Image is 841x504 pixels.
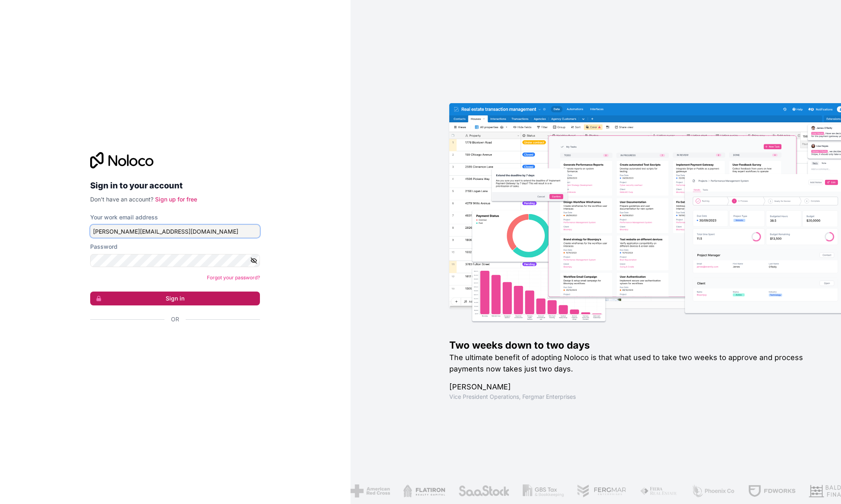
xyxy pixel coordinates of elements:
span: Don't have an account? [90,196,153,203]
input: Email address [90,225,260,238]
label: Password [90,243,118,251]
img: /assets/fdworks-Bi04fVtw.png [748,484,795,497]
img: /assets/american-red-cross-BAupjrZR.png [350,484,389,497]
img: /assets/fergmar-CudnrXN5.png [577,484,626,497]
a: Forgot your password? [207,274,260,281]
img: /assets/gbstax-C-GtDUiK.png [522,484,564,497]
iframe: Sign in with Google Button [86,332,257,350]
img: /assets/fiera-fwj2N5v4.png [639,484,678,497]
h2: Sign in to your account [90,178,260,193]
input: Password [90,254,260,267]
img: /assets/saastock-C6Zbiodz.png [458,484,509,497]
h1: [PERSON_NAME] [449,381,815,393]
img: /assets/phoenix-BREaitsQ.png [691,484,735,497]
a: Sign up for free [155,196,197,203]
img: /assets/flatiron-C8eUkumj.png [403,484,445,497]
span: Or [171,315,179,323]
button: Sign in [90,292,260,305]
label: Your work email address [90,213,158,221]
h2: The ultimate benefit of adopting Noloco is that what used to take two weeks to approve and proces... [449,352,815,375]
h1: Two weeks down to two days [449,339,815,352]
h1: Vice President Operations , Fergmar Enterprises [449,393,815,401]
